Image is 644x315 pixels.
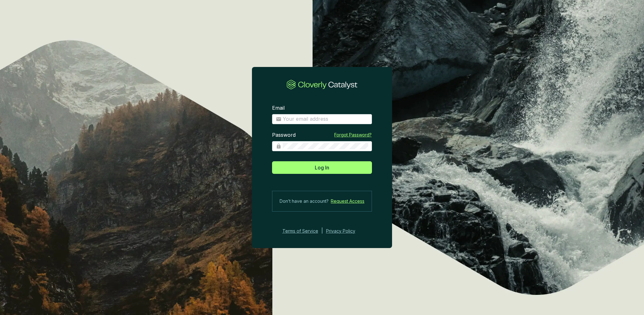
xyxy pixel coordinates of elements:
input: Password [283,143,368,150]
a: Request Access [331,197,364,205]
a: Privacy Policy [326,227,364,235]
a: Terms of Service [281,227,318,235]
span: Don’t have an account? [280,197,329,205]
label: Email [272,105,285,112]
a: Forgot Password? [334,132,372,138]
div: | [321,227,323,235]
input: Email [283,116,368,123]
label: Password [272,132,296,139]
button: Log In [272,161,372,174]
span: Log In [315,164,329,171]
